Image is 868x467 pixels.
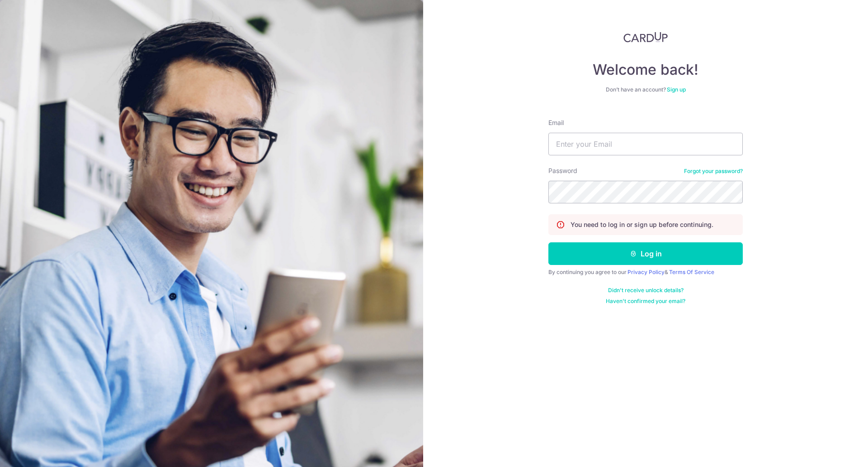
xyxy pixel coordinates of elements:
[548,166,577,175] label: Password
[548,242,743,265] button: Log in
[548,118,564,127] label: Email
[571,220,713,229] p: You need to log in or sign up before continuing.
[548,269,743,276] div: By continuing you agree to our &
[684,168,743,175] a: Forgot your password?
[667,86,686,93] a: Sign up
[627,269,665,275] a: Privacy Policy
[548,61,743,79] h4: Welcome back!
[548,133,743,155] input: Enter your Email
[623,32,668,43] img: CardUp Logo
[606,298,685,305] a: Haven't confirmed your email?
[548,86,743,93] div: Don’t have an account?
[669,269,714,275] a: Terms Of Service
[608,287,684,294] a: Didn't receive unlock details?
